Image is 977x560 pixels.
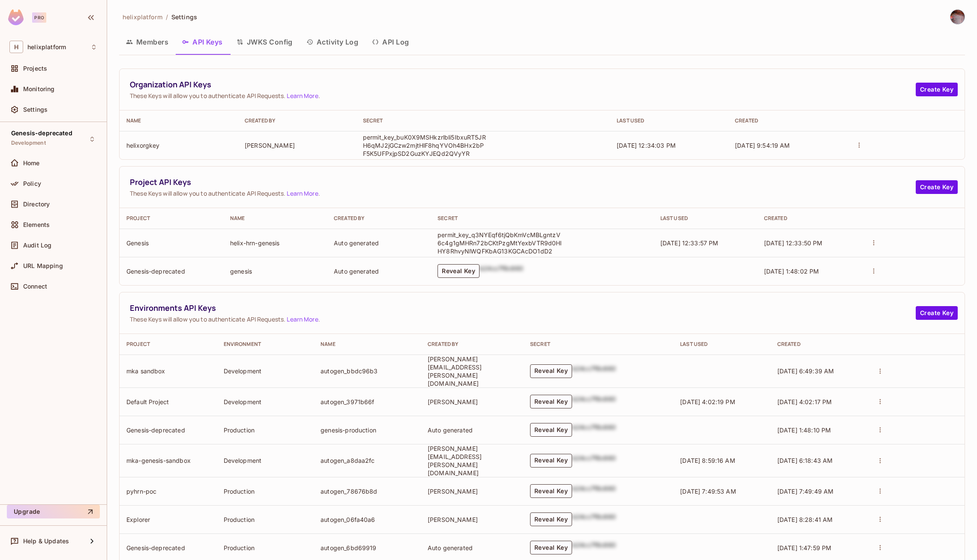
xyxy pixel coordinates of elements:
button: Create Key [916,306,958,320]
span: [DATE] 4:02:19 PM [680,398,735,405]
span: Settings [23,106,48,113]
td: helixorgkey [120,131,238,159]
span: Settings [171,13,197,21]
button: actions [874,513,886,525]
td: pyhrn-poc [120,477,217,505]
span: Directory [23,201,50,208]
button: API Log [365,31,416,53]
td: mka-genesis-sandbox [120,444,217,477]
span: Workspace: helixplatform [27,44,66,51]
span: URL Mapping [23,262,63,269]
div: Secret [530,341,666,348]
div: Environment [224,341,307,348]
td: Explorer [120,505,217,533]
span: Projects [23,65,47,72]
span: [DATE] 6:18:43 AM [777,457,833,464]
img: SReyMgAAAABJRU5ErkJggg== [8,9,24,25]
button: Reveal Key [530,454,572,468]
span: Help & Updates [23,538,69,545]
td: Default Project [120,387,217,416]
div: b24cc7f8c660 [572,423,616,437]
button: Upgrade [7,505,100,518]
a: Learn More [287,315,318,323]
td: mka sandbox [120,354,217,387]
button: Reveal Key [530,395,572,408]
span: Genesis-deprecated [11,130,72,137]
div: Secret [363,117,603,124]
p: permit_key_buK0X9MSHkzrlbli5IbxuRT5JRH6qMJ2jGCzw2mjtHlF8hqYVOh4BHx2bPF5K5UFPxjpSD2GuzKYJEQd2QVyYR [363,133,487,158]
span: [DATE] 12:33:50 PM [764,239,823,247]
td: Genesis-deprecated [120,257,223,285]
td: [PERSON_NAME][EMAIL_ADDRESS][PERSON_NAME][DOMAIN_NAME] [421,444,523,477]
div: Pro [32,12,46,23]
button: Reveal Key [438,264,480,278]
button: API Keys [175,31,230,53]
td: Auto generated [327,229,431,257]
span: [DATE] 8:59:16 AM [680,457,735,464]
td: Auto generated [421,416,523,444]
span: Connect [23,283,47,290]
span: Policy [23,180,41,187]
span: helixplatform [123,13,162,21]
span: Development [11,140,46,146]
span: Home [23,160,40,167]
div: Last Used [660,215,750,222]
div: Name [321,341,414,348]
div: Project [126,341,210,348]
button: actions [874,365,886,377]
button: actions [874,424,886,436]
span: [DATE] 4:02:17 PM [777,398,832,405]
div: Secret [438,215,647,222]
span: Elements [23,221,50,228]
td: autogen_3971b66f [314,387,421,416]
td: autogen_78676b8d [314,477,421,505]
td: autogen_a8daa2fc [314,444,421,477]
div: Project [126,215,216,222]
button: Reveal Key [530,423,572,437]
span: [DATE] 8:28:41 AM [777,516,833,523]
div: Name [230,215,320,222]
td: Development [217,444,314,477]
div: Last Used [617,117,721,124]
button: Activity Log [300,31,366,53]
span: [DATE] 9:54:19 AM [735,142,790,149]
span: Environments API Keys [130,303,916,313]
td: Production [217,416,314,444]
span: Audit Log [23,242,51,249]
div: Created [777,341,861,348]
span: Project API Keys [130,177,916,188]
li: / [166,13,168,21]
div: b24cc7f8c660 [572,541,616,554]
div: b24cc7f8c660 [572,454,616,468]
button: actions [853,139,865,151]
span: These Keys will allow you to authenticate API Requests. . [130,315,916,323]
td: autogen_bbdc96b3 [314,354,421,387]
div: b24cc7f8c660 [572,395,616,408]
td: [PERSON_NAME] [421,387,523,416]
p: permit_key_q3NYEqf6tjQbKmVcMBLgntzV6c4g1gMHRn72bCKtPzgMtYexbVTR9d0HlHY8RhvyNlWQFKbAG13KGCAcDO1dD2 [438,231,562,255]
span: These Keys will allow you to authenticate API Requests. . [130,189,916,197]
button: Create Key [916,180,958,194]
div: b24cc7f8c660 [572,512,616,526]
div: b24cc7f8c660 [572,364,616,378]
button: actions [874,455,886,467]
td: Genesis-deprecated [120,416,217,444]
button: Create Key [916,83,958,96]
td: helix-hrn-genesis [223,229,327,257]
span: [DATE] 1:47:59 PM [777,544,832,551]
button: actions [874,396,886,408]
div: Created [764,215,854,222]
td: Development [217,387,314,416]
td: genesis [223,257,327,285]
img: David Earl [950,10,965,24]
td: Production [217,505,314,533]
span: [DATE] 1:48:02 PM [764,268,819,275]
button: actions [868,265,880,277]
span: Organization API Keys [130,79,916,90]
div: Created By [334,215,424,222]
td: [PERSON_NAME] [421,505,523,533]
td: Genesis [120,229,223,257]
span: [DATE] 7:49:49 AM [777,488,834,495]
span: [DATE] 1:48:10 PM [777,426,831,434]
div: Last Used [680,341,764,348]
